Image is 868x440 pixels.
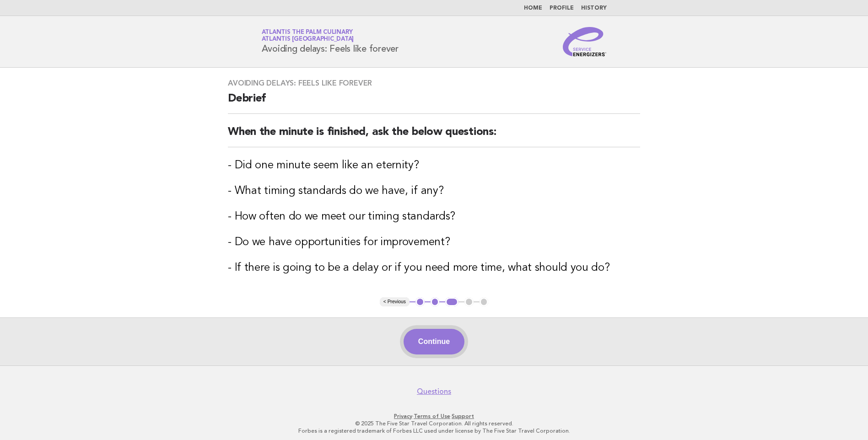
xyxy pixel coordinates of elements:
a: Questions [417,387,451,396]
button: 2 [431,297,440,306]
h3: - Did one minute seem like an eternity? [228,158,640,173]
h3: - If there is going to be a delay or if you need more time, what should you do? [228,261,640,275]
a: Atlantis The Palm CulinaryAtlantis [GEOGRAPHIC_DATA] [262,29,354,42]
a: Privacy [394,413,412,419]
button: < Previous [380,297,410,306]
button: 3 [445,297,458,306]
a: History [581,5,607,11]
img: Service Energizers [563,27,607,56]
p: © 2025 The Five Star Travel Corporation. All rights reserved. [154,420,714,427]
a: Terms of Use [414,413,450,419]
a: Support [452,413,474,419]
h3: - Do we have opportunities for improvement? [228,235,640,250]
a: Profile [550,5,574,11]
p: Forbes is a registered trademark of Forbes LLC used under license by The Five Star Travel Corpora... [154,427,714,435]
h3: - How often do we meet our timing standards? [228,209,640,224]
button: 1 [415,297,425,306]
p: · · [154,413,714,420]
h2: Debrief [228,91,640,114]
h3: Avoiding delays: Feels like forever [228,79,640,88]
span: Atlantis [GEOGRAPHIC_DATA] [262,37,354,43]
a: Home [524,5,542,11]
h3: - What timing standards do we have, if any? [228,184,640,199]
button: Continue [404,329,464,354]
h2: When the minute is finished, ask the below questions: [228,125,640,147]
h1: Avoiding delays: Feels like forever [262,30,399,54]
